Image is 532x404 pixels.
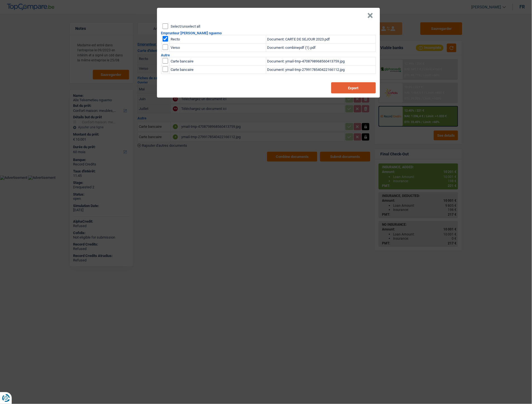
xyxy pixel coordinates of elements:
[170,44,266,52] td: Verso
[170,66,266,74] td: Carte bancaire
[161,31,376,35] h2: Emprunteur [PERSON_NAME] nguemo
[266,35,376,44] td: Document: CARTE DE SEJOUR 2023.pdf
[161,53,376,57] h2: Autre
[170,57,266,66] td: Carte bancaire
[170,35,266,44] td: Recto
[331,82,376,93] button: Export
[266,57,376,66] td: Document: ymail-tmp-4708798968560413759.jpg
[171,25,200,28] label: Select/unselect all
[367,13,373,18] button: Close
[266,66,376,74] td: Document: ymail-tmp-2799178540422166112.jpg
[266,44,376,52] td: Document: combinepdf (1).pdf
